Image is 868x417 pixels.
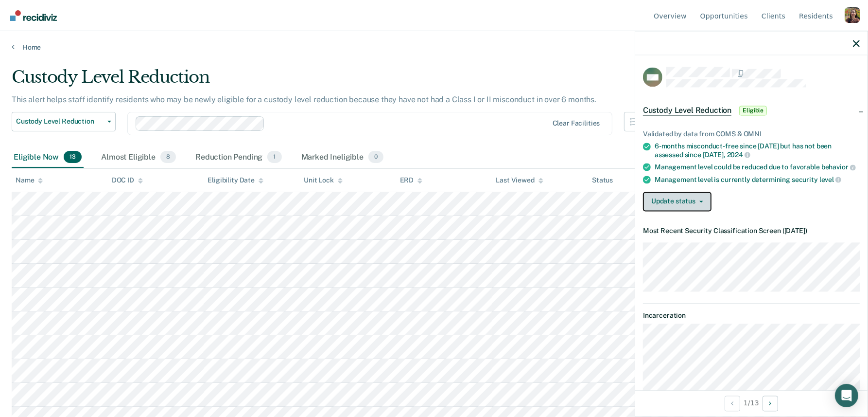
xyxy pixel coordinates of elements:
[16,176,43,184] div: Name
[592,176,613,184] div: Status
[10,10,57,21] img: Recidiviz
[725,396,740,411] button: Previous Opportunity
[12,43,856,52] a: Home
[299,147,386,168] div: Marked Ineligible
[400,176,423,184] div: ERD
[160,151,176,163] span: 8
[12,67,663,95] div: Custody Level Reduction
[193,147,284,168] div: Reduction Pending
[267,151,281,163] span: 1
[655,142,860,159] div: 6-months misconduct-free since [DATE] but has not been assessed since [DATE],
[99,147,178,168] div: Almost Eligible
[821,163,856,171] span: behavior
[643,312,860,320] dt: Incarceration
[763,396,778,411] button: Next Opportunity
[12,95,596,104] p: This alert helps staff identify residents who may be newly eligible for a custody level reduction...
[635,95,868,127] div: Custody Level ReductionEligible
[739,106,767,116] span: Eligible
[64,151,82,163] span: 13
[643,106,731,116] span: Custody Level Reduction
[16,117,104,126] span: Custody Level Reduction
[819,176,841,183] span: level
[655,175,860,184] div: Management level is currently determining security
[496,176,543,184] div: Last Viewed
[112,176,143,184] div: DOC ID
[368,151,383,163] span: 0
[643,130,860,139] div: Validated by data from COMS & OMNI
[208,176,263,184] div: Eligibility Date
[553,119,600,127] div: Clear facilities
[655,163,860,172] div: Management level could be reduced due to favorable
[635,390,868,416] div: 1 / 13
[643,192,712,211] button: Update status
[304,176,343,184] div: Unit Lock
[835,384,858,407] div: Open Intercom Messenger
[12,147,84,168] div: Eligible Now
[845,7,860,23] button: Profile dropdown button
[643,227,860,235] dt: Most Recent Security Classification Screen ( [DATE] )
[727,151,750,159] span: 2024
